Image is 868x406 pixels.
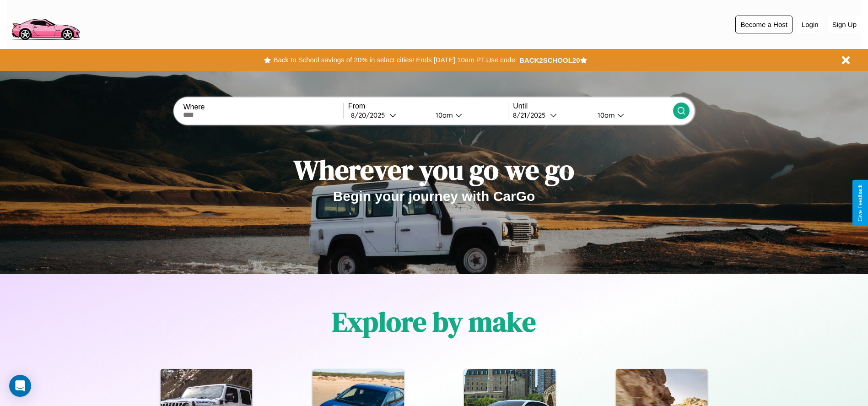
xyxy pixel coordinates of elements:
[513,102,673,110] label: Until
[857,184,863,222] div: Give Feedback
[431,111,455,119] div: 10am
[735,16,793,33] button: Become a Host
[9,375,31,397] div: Open Intercom Messenger
[348,102,508,110] label: From
[519,56,580,64] b: BACK2SCHOOL20
[593,111,617,119] div: 10am
[332,303,536,341] h1: Explore by make
[351,111,389,119] div: 8 / 20 / 2025
[797,16,823,33] button: Login
[590,110,673,120] button: 10am
[183,103,343,111] label: Where
[513,111,550,119] div: 8 / 21 / 2025
[348,110,428,120] button: 8/20/2025
[428,110,508,120] button: 10am
[271,54,519,66] button: Back to School savings of 20% in select cities! Ends [DATE] 10am PT.Use code:
[828,16,861,33] button: Sign Up
[7,5,84,43] img: logo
